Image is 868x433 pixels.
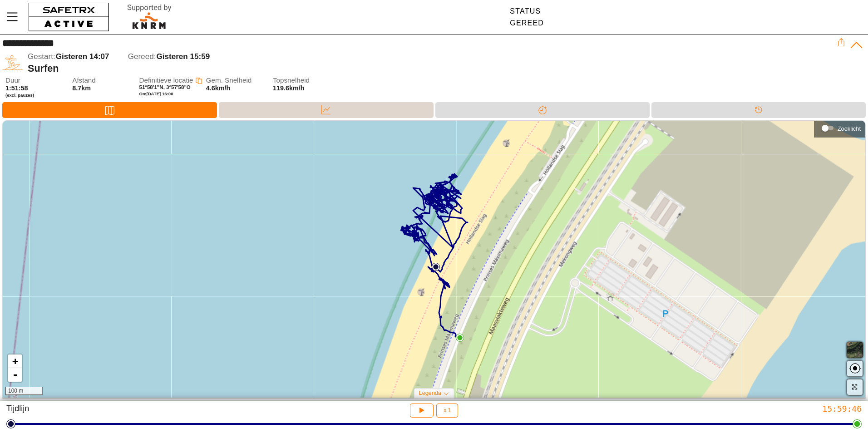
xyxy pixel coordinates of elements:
[510,7,544,15] div: Status
[5,84,28,92] span: 1:51:58
[456,334,464,342] img: PathEnd.svg
[444,408,451,413] span: x 1
[72,84,91,92] span: 8.7km
[117,2,182,32] img: RescueLogo.svg
[435,102,650,118] div: Splitsen
[6,403,289,418] div: Tijdlijn
[2,52,23,73] img: SURFING.svg
[2,102,217,118] div: Kaart
[219,102,433,118] div: Data
[8,368,22,382] a: Zoom out
[139,91,173,96] span: Om [DATE] 16:00
[436,403,458,418] button: x 1
[5,77,64,84] span: Duur
[56,52,109,61] span: Gisteren 14:07
[206,84,231,92] span: 4.6km/h
[28,52,55,61] span: Gestart:
[5,387,43,395] div: 100 m
[72,77,130,84] span: Afstand
[510,19,544,27] div: Gereed
[156,52,210,61] span: Gisteren 15:59
[819,121,861,135] div: Zoeklicht
[838,125,861,132] div: Zoeklicht
[139,76,193,84] span: Definitieve locatie
[128,52,156,61] span: Gereed:
[579,403,862,414] div: 15:59:46
[28,63,837,74] div: Surfen
[273,77,331,84] span: Topsnelheid
[5,93,64,98] span: (excl. pauzes)
[139,84,191,90] span: 51°58'1"N, 3°57'58"O
[206,77,264,84] span: Gem. Snelheid
[651,102,866,118] div: Tijdlijn
[432,263,440,271] img: PathStart.svg
[273,84,305,92] span: 119.6km/h
[419,390,441,396] span: Legenda
[8,354,22,368] a: Zoom in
